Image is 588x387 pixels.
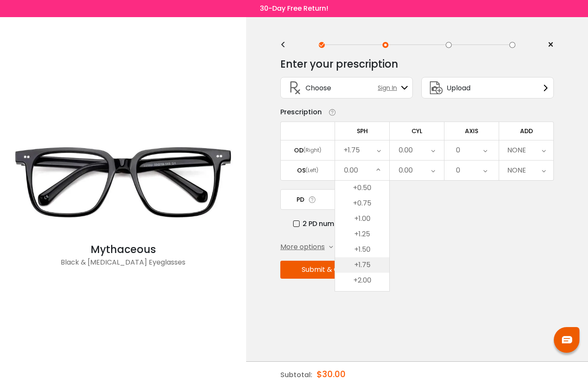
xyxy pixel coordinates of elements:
[399,162,413,179] div: 0.00
[317,362,346,387] div: $30.00
[306,167,318,174] div: (Left)
[303,146,321,154] div: (Right)
[499,122,554,140] td: ADD
[390,122,444,140] td: CYL
[280,189,335,210] td: PD
[4,257,242,274] div: Black & [MEDICAL_DATA] Eyeglasses
[4,123,242,242] img: Black Mythaceous - Acetate Eyeglasses
[541,39,554,51] a: ×
[456,162,460,179] div: 0
[399,142,413,159] div: 0.00
[280,42,293,48] div: <
[507,142,526,159] div: NONE
[297,167,306,174] div: OS
[335,273,389,288] li: +2.00
[335,288,389,304] li: +2.25
[444,122,499,140] td: AXIS
[378,83,401,92] span: Sign In
[547,39,554,51] span: ×
[335,196,389,211] li: +0.75
[447,83,470,93] span: Upload
[335,180,389,196] li: +0.50
[335,122,390,140] td: SPH
[344,162,358,179] div: 0.00
[344,142,360,159] div: +1.75
[280,242,325,252] span: More options
[562,336,572,343] img: chat
[335,211,389,226] li: +1.00
[335,242,389,257] li: +1.50
[4,242,242,257] div: Mythaceous
[306,83,331,93] span: Choose
[280,56,398,73] div: Enter your prescription
[280,261,385,279] button: Submit & Continue
[335,257,389,273] li: +1.75
[294,146,303,154] div: OD
[507,162,526,179] div: NONE
[293,218,350,229] label: 2 PD numbers
[456,142,460,159] div: 0
[280,107,322,117] div: Prescription
[335,226,389,242] li: +1.25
